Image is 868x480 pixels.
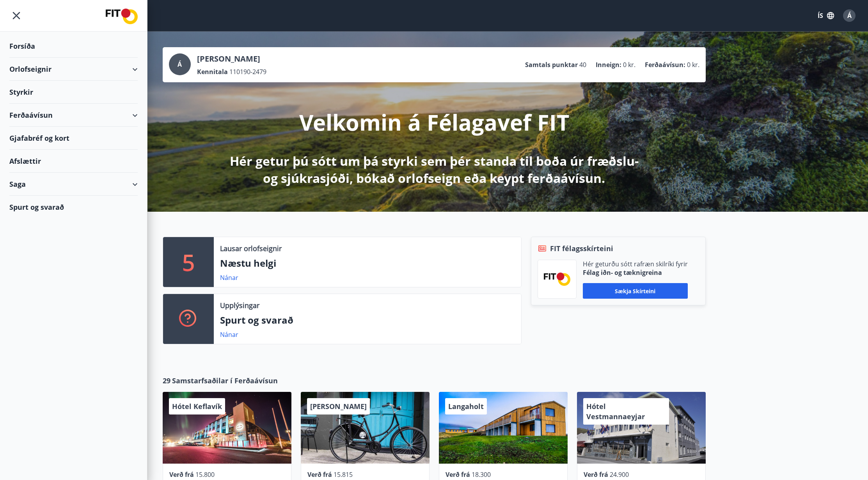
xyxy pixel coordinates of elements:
p: Hér geturðu sótt rafræn skilríki fyrir [583,260,688,268]
span: Samstarfsaðilar í Ferðaávísun [172,375,278,386]
span: [PERSON_NAME] [310,402,367,411]
span: Verð frá [307,470,332,479]
img: union_logo [106,9,138,24]
span: Verð frá [446,470,470,479]
span: 0 kr. [687,60,699,69]
span: Á [847,11,852,20]
span: 40 [579,60,586,69]
div: Spurt og svarað [9,196,138,218]
button: menu [9,9,23,23]
span: FIT félagsskírteini [550,243,613,253]
p: Lausar orlofseignir [220,243,282,253]
span: 15.815 [334,470,353,479]
img: FPQVkF9lTnNbbaRSFyT17YYeljoOGk5m51IhT0bO.png [544,273,570,285]
span: Verð frá [169,470,194,479]
p: Inneign : [596,60,621,69]
p: [PERSON_NAME] [197,53,266,64]
button: Á [840,6,859,25]
p: Velkomin á Félagavef FIT [299,107,569,137]
div: Gjafabréf og kort [9,127,138,150]
p: Spurt og svarað [220,314,515,327]
span: 15.800 [195,470,215,479]
span: Hótel Vestmannaeyjar [586,402,645,421]
button: ÍS [813,9,838,23]
div: Forsíða [9,35,138,58]
button: Sækja skírteini [583,283,688,299]
span: 0 kr. [623,60,635,69]
p: Hér getur þú sótt um þá styrki sem þér standa til boða úr fræðslu- og sjúkrasjóði, bókað orlofsei... [228,152,640,187]
p: Ferðaávísun : [645,60,685,69]
span: Langaholt [448,402,484,411]
p: Samtals punktar [525,60,578,69]
a: Nánar [220,273,238,282]
span: 24.900 [610,470,629,479]
p: Upplýsingar [220,300,259,310]
span: Verð frá [584,470,608,479]
p: 5 [182,247,195,277]
span: Á [178,60,182,69]
span: 29 [163,375,170,386]
div: Orlofseignir [9,58,138,81]
p: Næstu helgi [220,257,515,270]
div: Afslættir [9,150,138,173]
a: Nánar [220,330,238,339]
span: Hótel Keflavík [172,402,222,411]
div: Styrkir [9,81,138,104]
p: Félag iðn- og tæknigreina [583,268,688,277]
div: Saga [9,173,138,196]
p: Kennitala [197,67,228,76]
div: Ferðaávísun [9,104,138,127]
span: 110190-2479 [229,67,266,76]
span: 18.300 [472,470,491,479]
